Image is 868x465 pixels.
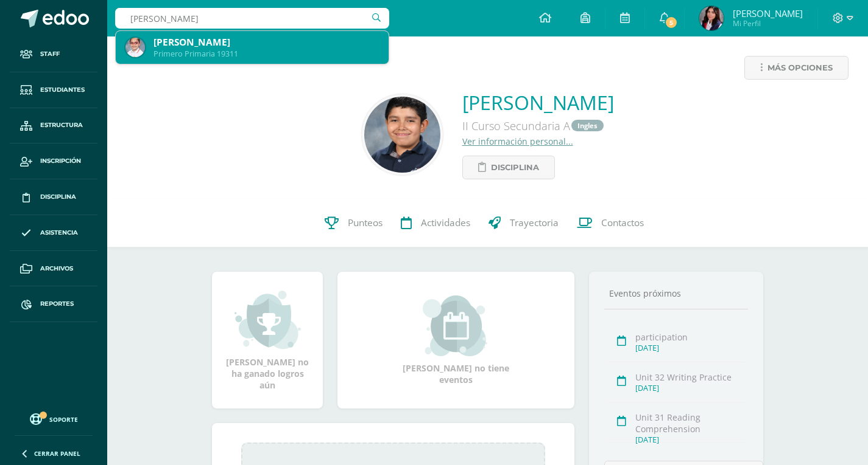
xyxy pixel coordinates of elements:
div: [PERSON_NAME] no tiene eventos [395,295,517,385]
span: Archivos [40,264,73,274]
img: event_small.png [423,295,489,356]
img: 323201eae5b7a3c5b3ed9de1cb33c4f2.png [364,97,440,173]
a: Estudiantes [10,72,97,108]
a: Contactos [568,199,653,247]
div: [DATE] [635,383,744,393]
a: Disciplina [10,179,97,215]
span: Punteos [348,217,383,230]
a: Ver información personal... [462,136,573,147]
span: Disciplina [491,156,539,179]
div: [PERSON_NAME] [153,36,379,49]
a: Staff [10,36,97,72]
span: Asistencia [40,228,78,238]
a: Actividades [392,199,479,247]
a: Soporte [15,410,93,427]
img: 0a3cfaa2e5dca523e04619ee67a4e4f7.png [125,38,145,57]
span: Staff [40,49,60,59]
span: Inscripción [40,156,81,166]
div: Unit 32 Writing Practice [635,371,744,383]
img: achievement_small.png [235,289,301,350]
div: [DATE] [635,343,744,353]
span: [PERSON_NAME] [733,7,803,19]
div: [PERSON_NAME] no ha ganado logros aún [224,289,311,391]
div: [DATE] [635,435,744,445]
span: Cerrar panel [34,449,80,458]
img: 331a885a7a06450cabc094b6be9ba622.png [699,6,724,30]
span: Contactos [601,217,644,230]
div: Unit 31 Reading Comprehension [635,412,744,435]
a: Asistencia [10,215,97,251]
a: Archivos [10,251,97,287]
div: Eventos próximos [604,288,748,299]
span: Actividades [421,217,470,230]
span: Soporte [49,415,78,424]
span: Reportes [40,299,74,309]
span: Estructura [40,120,83,130]
input: Busca un usuario... [115,8,389,29]
span: 5 [665,16,678,29]
a: Trayectoria [479,199,568,247]
div: Primero Primaria 19311 [153,49,379,59]
span: Disciplina [40,192,76,202]
a: Inscripción [10,143,97,179]
a: Disciplina [462,156,555,179]
span: Más opciones [767,57,833,79]
a: Reportes [10,286,97,322]
span: Mi Perfil [733,18,803,29]
a: Estructura [10,108,97,144]
a: Punteos [316,199,392,247]
span: Estudiantes [40,85,85,95]
a: [PERSON_NAME] [462,89,614,115]
a: Más opciones [744,56,849,80]
div: II Curso Secundaria A [462,115,614,136]
div: participation [635,331,744,343]
a: Ingles [571,120,604,131]
span: Trayectoria [510,217,559,230]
